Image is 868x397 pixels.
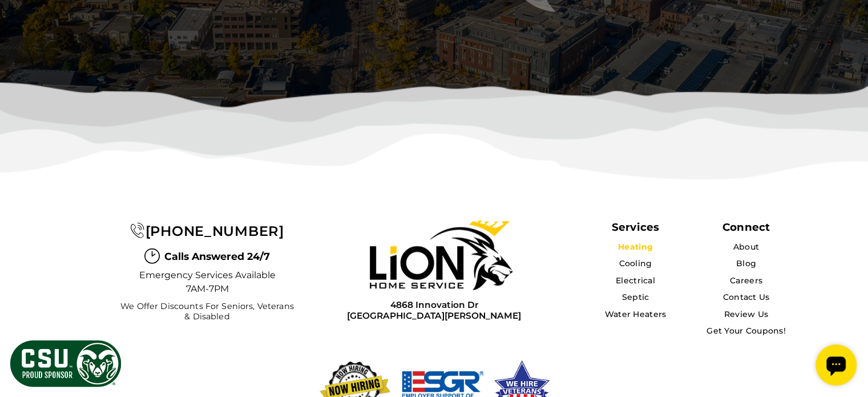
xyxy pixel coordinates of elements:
[130,223,284,239] a: [PHONE_NUMBER]
[9,339,123,388] img: CSU Sponsor Badge
[146,223,284,239] span: [PHONE_NUMBER]
[164,249,270,264] span: Calls Answered 24/7
[117,302,297,322] span: We Offer Discounts for Seniors, Veterans & Disabled
[612,220,659,234] span: Services
[733,242,759,252] a: About
[618,242,653,252] a: Heating
[722,220,770,234] div: Connect
[347,299,521,322] a: 4868 Innovation Dr[GEOGRAPHIC_DATA][PERSON_NAME]
[730,275,762,286] a: Careers
[724,309,769,319] a: Review Us
[619,258,652,268] a: Cooling
[616,275,655,286] a: Electrical
[347,310,521,321] span: [GEOGRAPHIC_DATA][PERSON_NAME]
[139,268,276,296] span: Emergency Services Available 7AM-7PM
[605,309,667,319] a: Water Heaters
[347,299,521,310] span: 4868 Innovation Dr
[736,258,756,268] a: Blog
[622,292,649,302] a: Septic
[723,292,770,302] a: Contact Us
[706,326,786,336] a: Get Your Coupons!
[5,5,46,46] div: Open chat widget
